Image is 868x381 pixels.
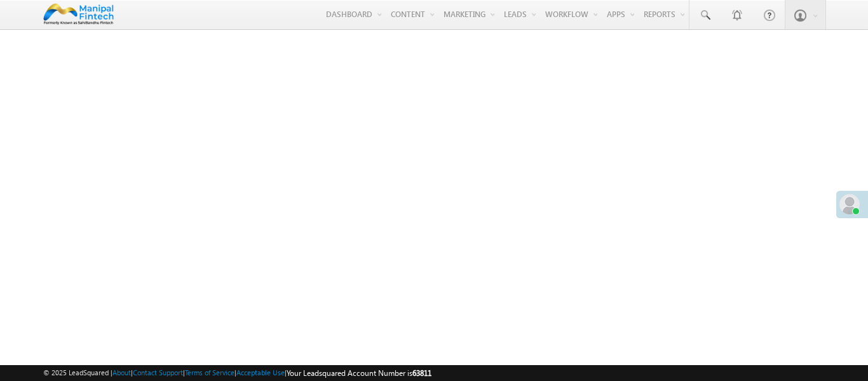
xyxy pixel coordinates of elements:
a: Acceptable Use [236,368,285,377]
img: Custom Logo [43,3,114,25]
span: 63811 [412,368,431,378]
a: About [112,368,131,377]
span: Your Leadsquared Account Number is [287,368,431,378]
a: Terms of Service [185,368,234,377]
span: © 2025 LeadSquared | | | | | [43,367,431,379]
a: Contact Support [133,368,183,377]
